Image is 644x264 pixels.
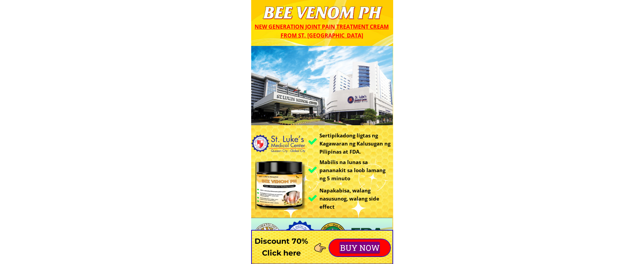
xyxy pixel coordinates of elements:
h3: Discount 70% Click here [251,235,312,259]
mark: BUY NOW [339,242,380,254]
h3: Mabilis na lunas sa pananakit sa loob lamang ng 5 minuto [319,158,391,182]
span: New generation joint pain treatment cream from St. [GEOGRAPHIC_DATA] [255,23,389,39]
h3: Napakabisa, walang nasusunog, walang side effect [319,186,393,211]
h3: Sertipikadong ligtas ng Kagawaran ng Kalusugan ng Pilipinas at FDA. [319,131,395,156]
